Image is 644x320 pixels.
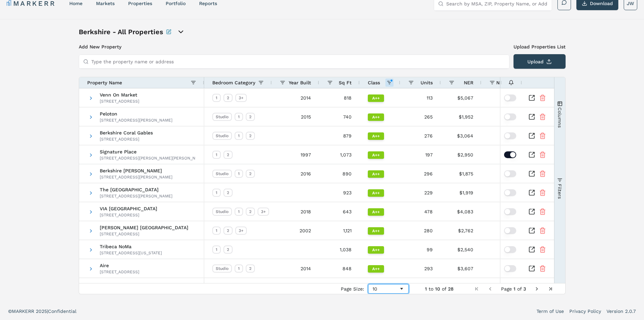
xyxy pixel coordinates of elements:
[319,202,360,221] div: 643
[487,286,493,292] div: Previous Page
[289,80,311,85] span: Year Built
[481,107,529,126] div: $2.64
[212,264,232,273] div: Studio
[528,113,535,120] a: Inspect Comparable
[246,170,255,178] div: 2
[87,80,122,85] span: Property Name
[235,132,243,140] div: 1
[441,202,481,221] div: $4,083
[539,208,546,215] button: Remove Property From Portfolio
[212,189,221,197] div: 1
[441,240,481,259] div: $2,540
[272,221,319,240] div: 2002
[528,170,535,177] a: Inspect Comparable
[100,168,172,173] span: Berkshire [PERSON_NAME]
[539,113,546,120] button: Remove Property From Portfolio
[539,227,546,234] button: Remove Property From Portfolio
[441,107,481,126] div: $1,952
[8,308,12,314] span: ©
[246,208,255,216] div: 2
[272,145,319,164] div: 1997
[539,170,546,177] button: Remove Property From Portfolio
[100,99,139,104] div: [STREET_ADDRESS]
[36,308,48,314] span: 2025 |
[528,227,535,234] a: Inspect Comparable
[246,264,255,273] div: 2
[235,94,247,102] div: 3+
[441,145,481,164] div: $2,950
[425,286,427,292] span: 1
[100,193,172,199] div: [STREET_ADDRESS][PERSON_NAME]
[339,80,352,85] span: Sq Ft
[319,107,360,126] div: 740
[441,259,481,278] div: $3,607
[539,246,546,253] button: Remove Property From Portfolio
[481,259,529,278] div: $4.25
[100,187,172,192] span: The [GEOGRAPHIC_DATA]
[441,126,481,145] div: $3,064
[569,308,601,315] a: Privacy Policy
[539,94,546,101] button: Remove Property From Portfolio
[606,308,636,315] a: Version 2.0.7
[223,94,233,102] div: 2
[514,286,516,292] span: 1
[319,88,360,107] div: 818
[272,202,319,221] div: 2018
[368,189,384,197] div: A++
[100,263,139,268] span: Aire
[235,264,243,273] div: 1
[523,286,526,292] span: 3
[481,164,529,183] div: $2.11
[223,151,233,159] div: 2
[212,246,221,254] div: 1
[235,208,243,216] div: 1
[272,107,319,126] div: 2015
[368,170,384,178] div: A++
[100,92,139,97] span: Venn On Market
[319,221,360,240] div: 1,121
[400,88,441,107] div: 113
[514,43,566,50] label: Upload Properties List
[514,54,566,69] button: Upload
[435,286,440,292] span: 10
[166,1,186,6] a: Portfolio
[539,189,546,196] button: Remove Property From Portfolio
[235,227,247,235] div: 3+
[368,113,384,121] div: A++
[481,88,529,107] div: $6.19
[100,136,153,142] div: [STREET_ADDRESS]
[246,113,255,121] div: 2
[100,130,153,135] span: Berkshire Coral Gables
[212,151,221,159] div: 1
[177,28,185,36] button: open portfolio options
[319,145,360,164] div: 1,073
[528,265,535,272] a: Inspect Comparable
[212,227,221,235] div: 1
[536,308,564,315] a: Term of Use
[368,227,384,235] div: A++
[100,212,157,218] div: [STREET_ADDRESS]
[246,132,255,140] div: 2
[557,184,562,198] span: Filters
[528,208,535,215] a: Inspect Comparable
[400,126,441,145] div: 276
[212,80,255,85] span: Bedroom Category
[368,208,384,216] div: A++
[12,308,36,314] span: MARKERR
[528,246,535,253] a: Inspect Comparable
[272,259,319,278] div: 2014
[400,145,441,164] div: 197
[235,170,243,178] div: 1
[368,265,384,273] div: A++
[557,107,562,127] span: Columns
[319,259,360,278] div: 848
[481,202,529,221] div: $6.35
[223,246,233,254] div: 2
[212,208,232,216] div: Studio
[548,286,553,292] div: Last Page
[429,286,433,292] span: to
[100,111,172,116] span: Peloton
[100,118,172,123] div: [STREET_ADDRESS][PERSON_NAME]
[448,286,454,292] span: 28
[368,151,384,159] div: A++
